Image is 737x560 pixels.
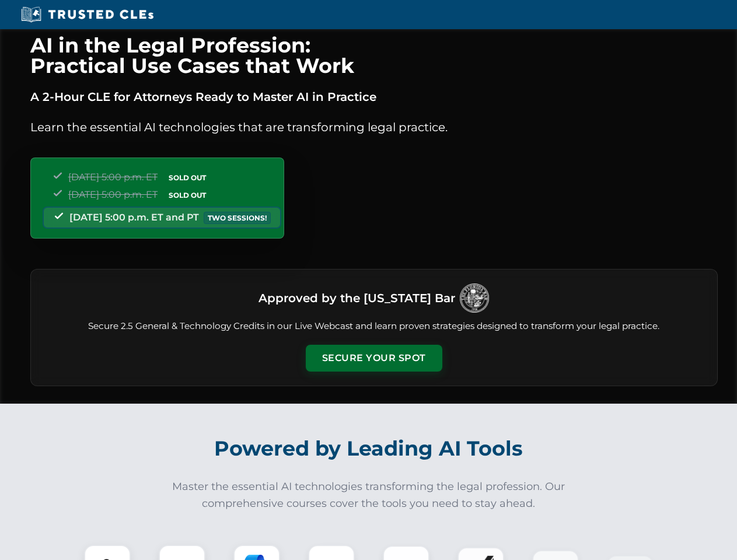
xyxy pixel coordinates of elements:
span: [DATE] 5:00 p.m. ET [68,189,158,200]
p: Master the essential AI technologies transforming the legal profession. Our comprehensive courses... [165,478,573,512]
p: Learn the essential AI technologies that are transforming legal practice. [30,118,718,136]
button: Secure Your Spot [306,345,442,372]
h3: Approved by the [US_STATE] Bar [259,288,455,309]
p: Secure 2.5 General & Technology Credits in our Live Webcast and learn proven strategies designed ... [45,320,703,333]
span: [DATE] 5:00 p.m. ET [68,171,158,183]
h1: AI in the Legal Profession: Practical Use Cases that Work [30,35,718,76]
p: A 2-Hour CLE for Attorneys Ready to Master AI in Practice [30,87,718,106]
span: SOLD OUT [165,189,210,201]
span: SOLD OUT [165,171,210,184]
img: Logo [460,283,489,313]
h2: Powered by Leading AI Tools [46,428,692,469]
img: Trusted CLEs [18,6,157,23]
